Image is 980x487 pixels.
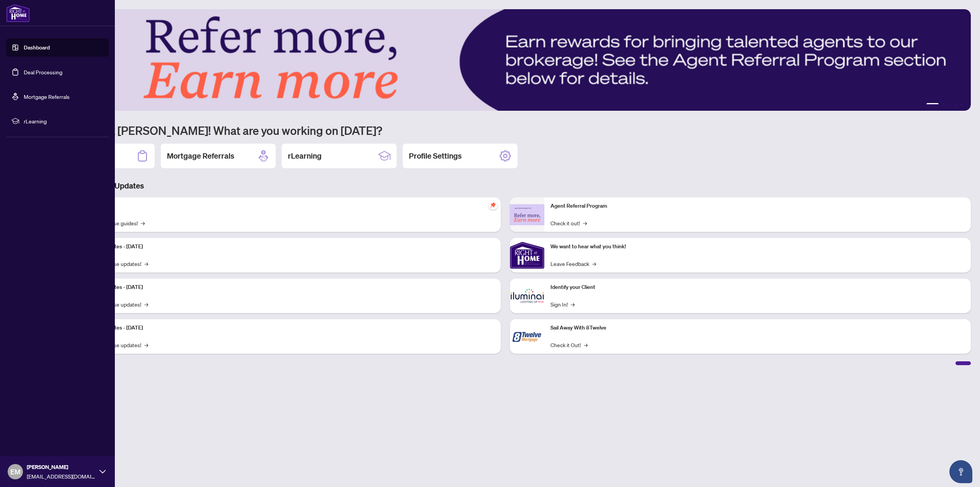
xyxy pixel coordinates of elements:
[40,9,971,111] img: Slide 0
[488,200,498,210] span: pushpin
[288,151,322,161] h2: rLearning
[10,466,20,477] span: EM
[584,341,588,349] span: →
[550,202,965,210] p: Agent Referral Program
[949,460,972,483] button: Open asap
[80,243,495,251] p: Platform Updates - [DATE]
[24,117,103,125] span: rLearning
[926,103,939,106] button: 1
[550,219,587,227] a: Check it out!→
[40,123,971,138] h1: Welcome back [PERSON_NAME]! What are you working on [DATE]?
[550,243,965,251] p: We want to hear what you think!
[24,44,50,51] a: Dashboard
[40,180,971,191] h3: Brokerage & Industry Updates
[144,300,148,308] span: →
[24,93,70,100] a: Mortgage Referrals
[942,103,945,106] button: 2
[27,463,96,471] span: [PERSON_NAME]
[6,4,30,22] img: logo
[24,69,62,75] a: Deal Processing
[592,259,596,268] span: →
[571,300,575,308] span: →
[948,103,951,106] button: 3
[954,103,957,106] button: 4
[409,151,462,161] h2: Profile Settings
[510,279,544,313] img: Identify your Client
[80,202,495,210] p: Self-Help
[550,341,588,349] a: Check it Out!→
[144,341,148,349] span: →
[550,300,575,308] a: Sign In!→
[960,103,963,106] button: 5
[550,324,965,332] p: Sail Away With 8Twelve
[550,259,596,268] a: Leave Feedback→
[510,238,544,272] img: We want to hear what you think!
[144,259,148,268] span: →
[510,319,544,354] img: Sail Away With 8Twelve
[80,324,495,332] p: Platform Updates - [DATE]
[510,204,544,225] img: Agent Referral Program
[167,151,234,161] h2: Mortgage Referrals
[141,219,145,227] span: →
[27,472,96,480] span: [EMAIL_ADDRESS][DOMAIN_NAME]
[80,283,495,292] p: Platform Updates - [DATE]
[583,219,587,227] span: →
[550,283,965,292] p: Identify your Client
